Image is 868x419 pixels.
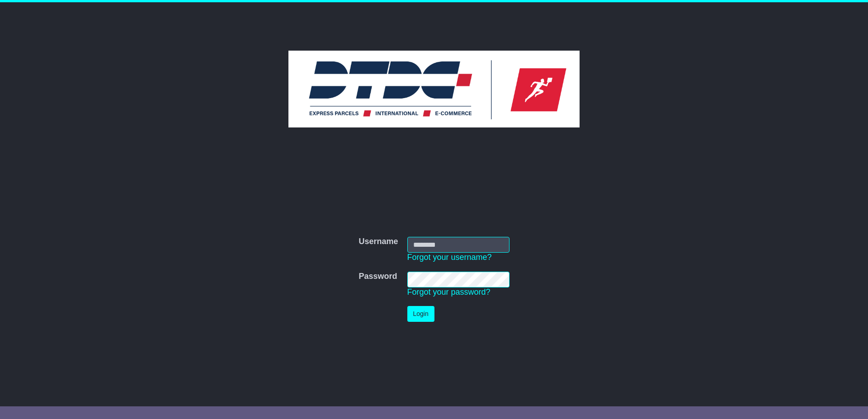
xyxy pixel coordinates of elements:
label: Password [359,272,397,282]
a: Forgot your username? [407,253,492,262]
img: DTDC Australia [288,51,580,127]
a: Forgot your password? [407,287,491,297]
label: Username [359,237,398,247]
button: Login [407,306,434,322]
